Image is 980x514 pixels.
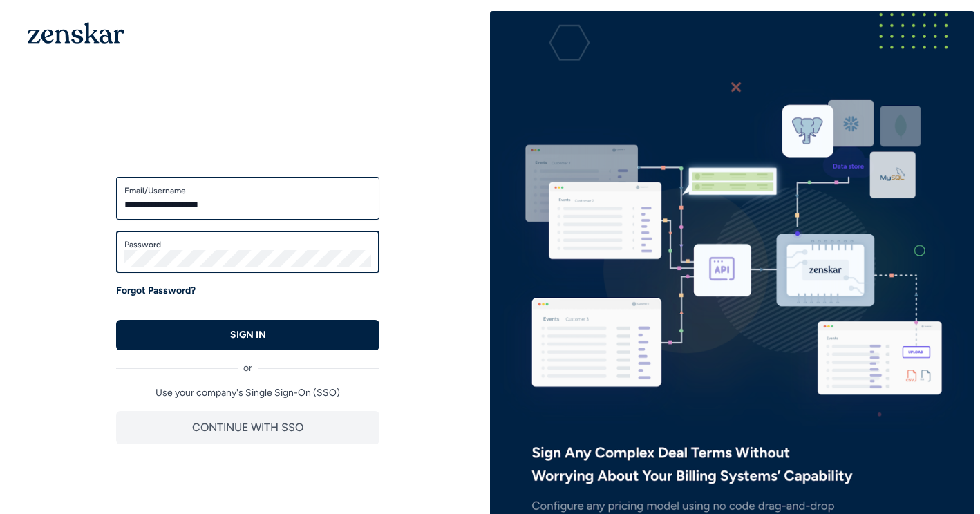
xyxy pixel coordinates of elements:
[116,350,379,375] div: or
[124,239,371,250] label: Password
[116,284,196,298] a: Forgot Password?
[116,320,379,350] button: SIGN IN
[116,386,379,400] p: Use your company's Single Sign-On (SSO)
[116,411,379,444] button: CONTINUE WITH SSO
[124,185,371,196] label: Email/Username
[230,328,266,342] p: SIGN IN
[28,22,124,44] img: 1OGAJ2xQqyY4LXKgY66KYq0eOWRCkrZdAb3gUhuVAqdWPZE9SRJmCz+oDMSn4zDLXe31Ii730ItAGKgCKgCCgCikA4Av8PJUP...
